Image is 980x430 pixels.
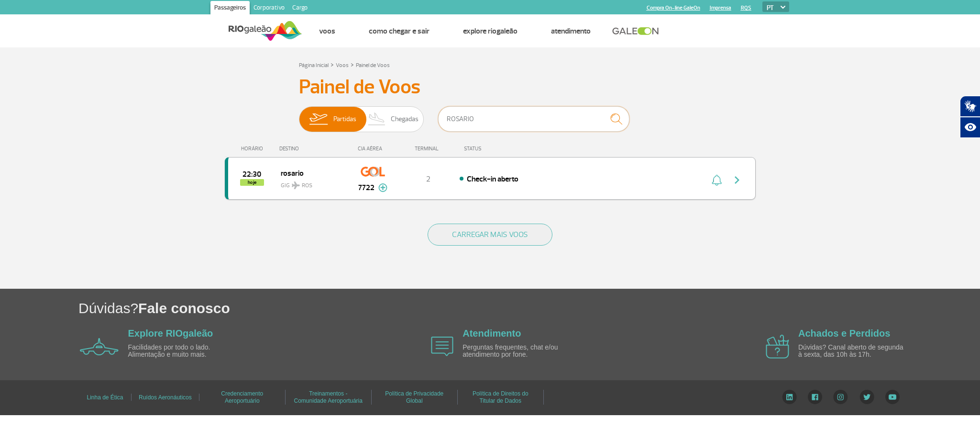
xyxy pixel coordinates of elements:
img: slider-desembarque [363,107,391,132]
a: Atendimento [551,26,591,36]
img: airplane icon [80,338,119,355]
a: Achados e Perdidos [798,328,890,339]
span: Partidas [333,107,356,132]
div: HORÁRIO [228,146,280,152]
div: Plugin de acessibilidade da Hand Talk. [960,96,980,138]
a: Cargo [288,1,311,16]
img: Twitter [859,390,874,404]
span: Fale conosco [138,300,230,316]
a: Explore RIOgaleão [463,26,518,36]
a: Atendimento [462,328,521,339]
span: hoje [240,179,264,186]
a: > [351,59,354,70]
a: Treinamentos - Comunidade Aeroportuária [294,387,363,407]
img: YouTube [885,390,900,404]
p: Facilidades por todo o lado. Alimentação e muito mais. [128,344,238,359]
span: rosario [281,167,342,179]
button: Abrir tradutor de língua de sinais. [960,96,980,117]
img: Facebook [808,390,822,404]
a: Explore RIOgaleão [128,328,213,339]
a: Corporativo [250,1,288,16]
img: Instagram [833,390,848,404]
span: 2025-08-26 22:30:00 [242,171,261,178]
a: Ruídos Aeronáuticos [139,391,192,404]
a: Política de Privacidade Global [385,387,443,407]
a: Página Inicial [299,62,329,69]
a: Passageiros [210,1,250,16]
h3: Painel de Voos [299,75,682,99]
img: seta-direita-painel-voo.svg [731,174,743,186]
a: RQS [741,5,751,11]
p: Perguntas frequentes, chat e/ou atendimento por fone. [462,344,573,359]
img: mais-info-painel-voo.svg [378,183,387,192]
div: DESTINO [279,146,349,152]
div: STATUS [459,146,537,152]
a: Política de Direitos do Titular de Dados [473,387,529,407]
img: LinkedIn [782,390,797,404]
img: airplane icon [431,337,453,356]
a: Painel de Voos [356,62,390,69]
span: 7722 [358,182,374,193]
button: CARREGAR MAIS VOOS [428,224,552,246]
span: Chegadas [391,107,418,132]
img: slider-embarque [303,107,333,132]
button: Abrir recursos assistivos. [960,117,980,138]
span: Check-in aberto [467,174,518,184]
img: airplane icon [766,335,789,359]
div: TERMINAL [397,146,459,152]
a: Linha de Ética [87,391,123,404]
p: Dúvidas? Canal aberto de segunda à sexta, das 10h às 17h. [798,344,908,359]
a: Como chegar e sair [369,26,429,36]
span: ROS [302,181,312,190]
a: Voos [319,26,335,36]
a: > [330,59,334,70]
h1: Dúvidas? [78,298,980,318]
div: CIA AÉREA [349,146,397,152]
span: GIG [281,176,342,190]
img: destiny_airplane.svg [292,181,300,189]
a: Voos [336,62,349,69]
img: sino-painel-voo.svg [712,174,722,186]
a: Credenciamento Aeroportuário [221,387,263,407]
span: 2 [426,174,430,184]
a: Imprensa [710,5,731,11]
a: Compra On-line GaleOn [647,5,700,11]
input: Voo, cidade ou cia aérea [438,106,629,132]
